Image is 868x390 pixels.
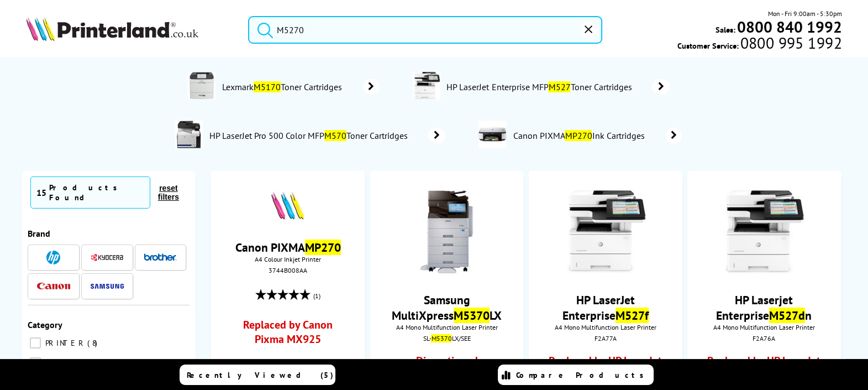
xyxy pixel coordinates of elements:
a: Replaced by Canon Pixma MX925 [231,318,345,352]
img: HP [46,251,60,264]
p: Discontinued [415,353,477,368]
span: HP LaserJet Enterprise MFP Toner Cartridges [446,81,636,92]
span: Sales: [716,24,735,35]
span: Recently Viewed (5) [187,370,334,380]
mark: MP270 [305,240,341,255]
span: 15 [36,187,46,198]
span: Canon PIXMA Ink Cartridges [512,130,649,141]
img: minislashes.png [267,190,309,221]
mark: M527 [548,81,570,92]
span: CONSUMABLE [43,358,101,368]
a: Recently Viewed (5) [180,365,335,385]
mark: M5370 [431,334,451,342]
span: 8 [87,338,100,348]
span: Category [28,319,62,330]
a: Printerland Logo [26,17,234,43]
a: Samsung MultiXpressM5370LX [392,292,502,323]
img: 3744B008AA-conspage.jpg [478,121,506,148]
span: Compare Products [516,370,650,380]
span: (1) [313,285,320,306]
span: Lexmark Toner Cartridges [221,81,346,92]
button: reset filters [150,183,187,202]
mark: M570 [324,130,346,141]
span: Mon - Fri 9:00am - 5:30pm [768,8,842,19]
div: F2A77A [537,334,674,342]
a: Canon PIXMAMP270 [235,240,341,255]
mark: M527d [769,308,805,323]
a: Replaced by HP LaserJet Enterprise M528dn [707,353,821,388]
span: Customer Service: [677,38,841,51]
span: PRINTER [43,338,86,348]
img: Brother [144,253,177,261]
div: F2A76A [696,334,833,342]
img: M5170-conspage.jpg [188,72,215,100]
span: A4 Mono Multifunction Laser Printer [534,323,677,331]
mark: MP270 [565,130,592,141]
input: Search product or brand [248,16,602,44]
a: HP LaserJet Enterprise MFPM527Toner Cartridges [446,72,670,102]
mark: M5370 [454,308,490,323]
div: 3744B008AA [219,266,356,274]
img: Canon [37,283,70,290]
span: A4 Mono Multifunction Laser Printer [376,323,518,331]
span: 5 [102,358,118,368]
span: 0800 995 1992 [738,38,841,48]
a: HP LaserJet Pro 500 Color MFPM570Toner Cartridges [208,121,445,150]
span: HP LaserJet Pro 500 Color MFP Toner Cartridges [208,130,412,141]
a: HP LaserJet EnterpriseM527f [562,292,649,323]
img: HP-F2A76A-Front-Small.jpg [723,190,806,273]
span: A4 Mono Multifunction Laser Printer [693,323,835,331]
a: Canon PIXMAMP270Ink Cartridges [512,121,682,150]
a: LexmarkM5170Toner Cartridges [221,72,380,102]
div: SL- LX/SEE [378,334,515,342]
a: Replaced by HP LaserJet Enterprise M528f [548,353,662,388]
img: Kyocera [91,253,124,262]
a: HP Laserjet EnterpriseM527dn [716,292,812,323]
img: Printerland Logo [26,17,198,41]
mark: M527f [616,308,649,323]
img: F2A76A-conspage.jpg [413,72,440,100]
span: A4 Colour Inkjet Printer [217,255,359,263]
img: CZ271A-conspage.jpg [175,121,203,148]
mark: M5170 [254,81,281,92]
span: Brand [28,228,50,239]
div: Products Found [49,183,144,202]
a: 0800 840 1992 [735,22,842,32]
input: CONSUMABLE 5 [30,357,41,368]
input: PRINTER 8 [30,337,41,349]
img: samsung-sl-m5370lx-front-small.jpg [405,190,488,273]
img: Samsung [91,284,124,289]
img: HP-M527-Front-Small.jpg [564,190,647,273]
b: 0800 840 1992 [737,17,842,37]
a: Compare Products [498,365,654,385]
